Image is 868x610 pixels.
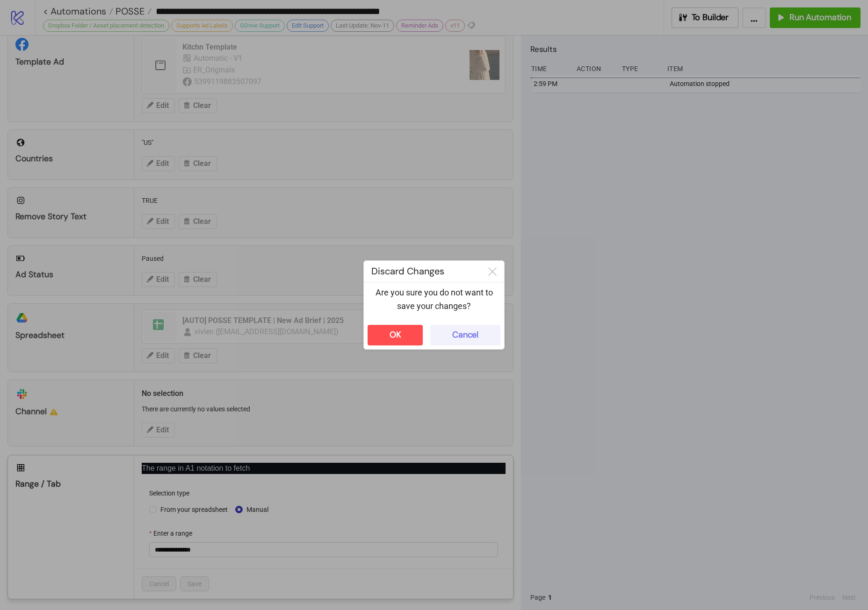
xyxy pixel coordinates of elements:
[368,325,423,345] button: OK
[364,261,481,282] div: Discard Changes
[390,330,401,340] div: OK
[430,325,500,345] button: Cancel
[371,286,497,313] p: Are you sure you do not want to save your changes?
[452,330,478,340] div: Cancel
